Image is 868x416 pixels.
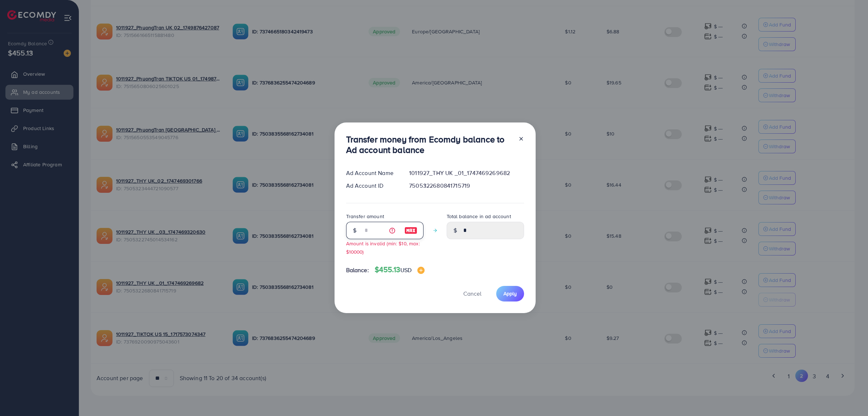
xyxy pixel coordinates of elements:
[346,213,384,220] label: Transfer amount
[346,240,420,255] small: Amount is invalid (min: $10, max: $10000)
[454,286,490,301] button: Cancel
[403,182,529,190] div: 7505322680841715719
[496,286,524,301] button: Apply
[340,182,404,190] div: Ad Account ID
[346,266,369,274] span: Balance:
[400,266,412,274] span: USD
[447,213,511,220] label: Total balance in ad account
[346,134,512,155] h3: Transfer money from Ecomdy balance to Ad account balance
[375,265,425,274] h4: $455.13
[340,169,404,177] div: Ad Account Name
[837,383,863,411] iframe: Chat
[417,267,425,274] img: image
[404,226,417,235] img: image
[403,169,529,177] div: 1011927_THY UK _01_1747469269682
[503,290,517,297] span: Apply
[463,290,481,298] span: Cancel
